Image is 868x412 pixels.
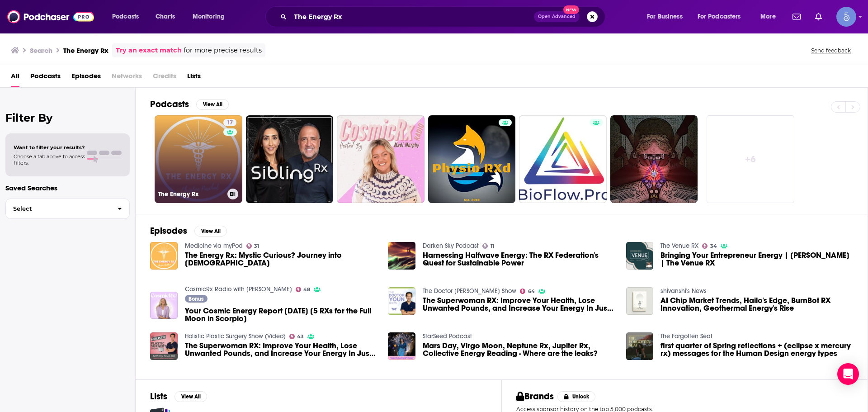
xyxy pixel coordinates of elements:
span: Select [6,206,110,212]
h3: Search [30,46,52,55]
button: open menu [641,9,694,24]
button: Select [5,199,130,219]
a: AI Chip Market Trends, Hailo's Edge, BurnBot RX Innovation, Geothermal Energy's Rise [660,297,853,312]
a: Charts [150,9,180,24]
span: Charts [156,10,175,23]
span: Choose a tab above to access filters. [14,153,85,166]
button: Send feedback [808,47,854,54]
span: 43 [297,335,304,339]
span: 11 [491,244,494,248]
a: The Superwoman RX: Improve Your Health, Lose Unwanted Pounds, and Increase Your Energy In Just Th... [423,297,615,312]
button: open menu [754,9,787,24]
a: 31 [246,243,259,249]
button: View All [194,226,227,237]
a: Your Cosmic Energy Report May 12, 2025 [5 RXs for the Full Moon in Scorpio] [185,307,377,322]
span: More [760,10,776,23]
a: The Doctor Youn Show [423,287,516,295]
span: New [563,5,580,14]
input: Search podcasts, credits, & more... [290,9,534,24]
a: Try an exact match [116,45,182,56]
button: Unlock [557,391,596,402]
span: For Business [647,10,683,23]
button: View All [175,391,207,402]
span: For Podcasters [698,10,741,23]
span: Bringing Your Entrepreneur Energy | [PERSON_NAME] | The Venue RX [660,251,853,267]
span: All [11,69,19,87]
a: first quarter of Spring reflections + (eclipse x mercury rx) messages for the Human Design energy... [660,342,853,357]
h2: Brands [516,391,554,402]
span: Open Advanced [538,14,576,19]
button: open menu [186,9,236,24]
p: Saved Searches [5,184,130,192]
a: StarSeed Podcast [423,332,472,340]
button: View All [196,99,229,110]
img: User Profile [836,7,856,27]
span: Bonus [189,296,203,302]
span: Lists [187,69,201,87]
a: CosmicRx Radio with Madi Murphy [185,285,292,293]
div: Search podcasts, credits, & more... [274,6,614,27]
span: Logged in as Spiral5-G1 [836,7,856,27]
span: 31 [254,244,259,248]
a: Show notifications dropdown [789,9,804,24]
button: open menu [692,9,754,24]
img: The Superwoman RX: Improve Your Health, Lose Unwanted Pounds, and Increase Your Energy In Just Th... [150,332,178,360]
a: PodcastsView All [150,99,229,110]
span: Your Cosmic Energy Report [DATE] [5 RXs for the Full Moon in Scorpio] [185,307,377,322]
img: Your Cosmic Energy Report May 12, 2025 [5 RXs for the Full Moon in Scorpio] [150,292,178,319]
a: 34 [702,243,717,249]
button: Show profile menu [836,7,856,27]
span: The Energy Rx: Mystic Curious? Journey into [DEMOGRAPHIC_DATA] [185,251,377,267]
span: 34 [710,244,717,248]
img: Harnessing Halfwave Energy: The RX Federation's Quest for Sustainable Power [388,242,415,270]
a: Show notifications dropdown [811,9,826,24]
a: The Venue RX [660,242,698,250]
img: The Superwoman RX: Improve Your Health, Lose Unwanted Pounds, and Increase Your Energy In Just Th... [388,287,415,315]
a: Darken Sky Podcast [423,242,479,250]
a: Holistic Plastic Surgery Show (Video) [185,332,286,340]
a: Mars Day, Virgo Moon, Neptune Rx, Jupiter Rx, Collective Energy Reading - Where are the leaks? [423,342,615,357]
img: The Energy Rx: Mystic Curious? Journey into Mysticism [150,242,178,270]
h3: The Energy Rx [158,190,224,198]
span: Networks [112,69,142,87]
img: first quarter of Spring reflections + (eclipse x mercury rx) messages for the Human Design energy... [626,332,654,360]
span: 64 [528,289,535,294]
a: 48 [296,287,311,292]
h2: Filter By [5,111,130,124]
a: The Energy Rx: Mystic Curious? Journey into Mysticism [185,251,377,267]
a: Bringing Your Entrepreneur Energy | Chanda Daniels | The Venue RX [660,251,853,267]
a: Bringing Your Entrepreneur Energy | Chanda Daniels | The Venue RX [626,242,654,270]
a: 11 [482,243,494,249]
h3: The Energy Rx [63,46,108,55]
img: Podchaser - Follow, Share and Rate Podcasts [7,8,94,25]
img: Mars Day, Virgo Moon, Neptune Rx, Jupiter Rx, Collective Energy Reading - Where are the leaks? [388,332,415,360]
a: The Superwoman RX: Improve Your Health, Lose Unwanted Pounds, and Increase Your Energy In Just Th... [185,342,377,357]
a: Podcasts [30,69,61,87]
h2: Podcasts [150,99,189,110]
a: 64 [520,289,535,294]
a: shivanshi's News [660,287,707,295]
a: The Forgotten Seat [660,332,712,340]
a: 17The Energy Rx [155,115,242,203]
button: Open AdvancedNew [534,11,580,22]
img: AI Chip Market Trends, Hailo's Edge, BurnBot RX Innovation, Geothermal Energy's Rise [626,287,654,315]
a: EpisodesView All [150,225,227,237]
a: +6 [707,115,794,203]
span: Want to filter your results? [14,144,85,151]
span: for more precise results [184,45,262,56]
a: Harnessing Halfwave Energy: The RX Federation's Quest for Sustainable Power [423,251,615,267]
